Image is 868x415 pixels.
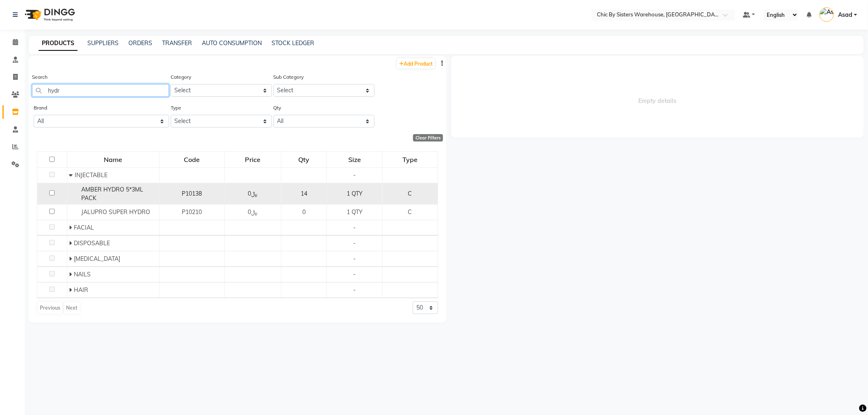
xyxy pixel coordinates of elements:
[69,239,74,247] span: Expand Row
[69,171,75,179] span: Collapse Row
[39,36,78,51] a: PRODUCTS
[34,104,47,112] label: Brand
[74,255,120,262] span: [MEDICAL_DATA]
[74,224,94,231] span: FACIAL
[81,208,150,216] span: JALUPRO SUPER HYDRO
[248,190,258,197] span: ﷼0
[353,286,356,294] span: -
[353,171,356,179] span: -
[302,208,306,216] span: 0
[272,39,314,47] a: STOCK LEDGER
[327,152,381,167] div: Size
[353,224,356,231] span: -
[451,56,864,138] span: Empty details
[69,286,74,294] span: Expand Row
[171,104,181,112] label: Type
[820,7,834,22] img: Asad
[274,73,304,81] label: Sub Category
[69,224,74,231] span: Expand Row
[74,271,91,278] span: NAILS
[353,239,356,247] span: -
[81,186,143,202] span: AMBER HYDRO 5*3ML PACK
[69,271,74,278] span: Expand Row
[162,39,192,47] a: TRANSFER
[32,84,169,97] input: Search by product name or code
[397,58,435,68] a: Add Product
[32,73,48,81] label: Search
[408,208,412,216] span: C
[87,39,119,47] a: SUPPLIERS
[182,208,202,216] span: P10210
[347,208,363,216] span: 1 QTY
[413,134,443,141] div: Clear Filters
[408,190,412,197] span: C
[383,152,437,167] div: Type
[202,39,262,47] a: AUTO CONSUMPTION
[171,73,191,81] label: Category
[74,239,110,247] span: DISPOSABLE
[21,3,77,26] img: logo
[274,104,281,112] label: Qty
[128,39,152,47] a: ORDERS
[353,255,356,262] span: -
[838,11,852,19] span: Asad
[75,171,107,179] span: INJECTABLE
[353,271,356,278] span: -
[225,152,281,167] div: Price
[301,190,307,197] span: 14
[68,152,159,167] div: Name
[248,208,258,216] span: ﷼0
[282,152,326,167] div: Qty
[69,255,74,262] span: Expand Row
[182,190,202,197] span: P10138
[347,190,363,197] span: 1 QTY
[160,152,224,167] div: Code
[74,286,88,294] span: HAIR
